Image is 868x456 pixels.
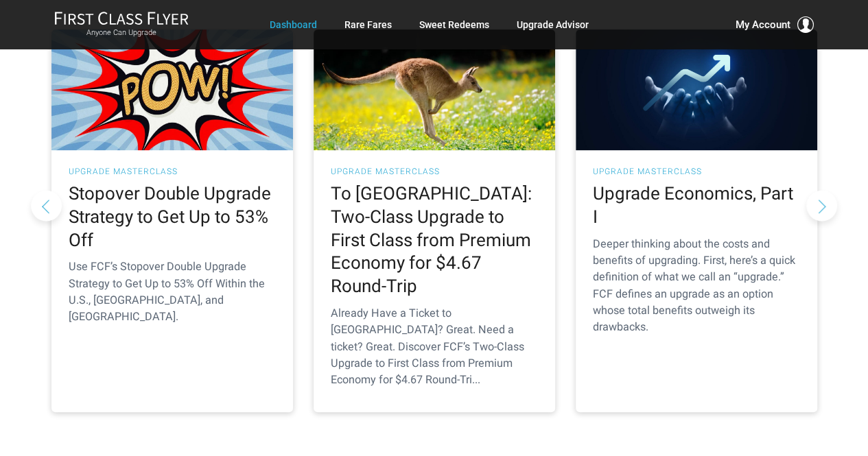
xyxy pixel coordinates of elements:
[54,11,189,38] a: First Class FlyerAnyone Can Upgrade
[736,16,790,33] span: My Account
[69,182,276,252] h2: Stopover Double Upgrade Strategy to Get Up to 53% Off
[806,190,837,221] button: Next slide
[419,12,489,37] a: Sweet Redeems
[593,167,800,176] h3: UPGRADE MASTERCLASS
[314,29,555,412] a: UPGRADE MASTERCLASS To [GEOGRAPHIC_DATA]: Two-Class Upgrade to First Class from Premium Economy f...
[736,16,814,33] button: My Account
[593,236,800,336] p: Deeper thinking about the costs and benefits of upgrading. First, here’s a quick definition of wh...
[344,12,392,37] a: Rare Fares
[331,182,538,298] h2: To [GEOGRAPHIC_DATA]: Two-Class Upgrade to First Class from Premium Economy for $4.67 Round-Trip
[331,305,538,388] p: Already Have a Ticket to [GEOGRAPHIC_DATA]? Great. Need a ticket? Great. Discover FCF’s Two-Class...
[331,167,538,176] h3: UPGRADE MASTERCLASS
[51,29,293,412] a: UPGRADE MASTERCLASS Stopover Double Upgrade Strategy to Get Up to 53% Off Use FCF’s Stopover Doub...
[31,190,62,221] button: Previous slide
[69,259,276,325] p: Use FCF’s Stopover Double Upgrade Strategy to Get Up to 53% Off Within the U.S., [GEOGRAPHIC_DATA...
[54,11,189,25] img: First Class Flyer
[576,29,817,412] a: UPGRADE MASTERCLASS Upgrade Economics, Part I Deeper thinking about the costs and benefits of upg...
[517,12,589,37] a: Upgrade Advisor
[69,167,276,176] h3: UPGRADE MASTERCLASS
[270,12,317,37] a: Dashboard
[593,182,800,229] h2: Upgrade Economics, Part I
[54,28,189,38] small: Anyone Can Upgrade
